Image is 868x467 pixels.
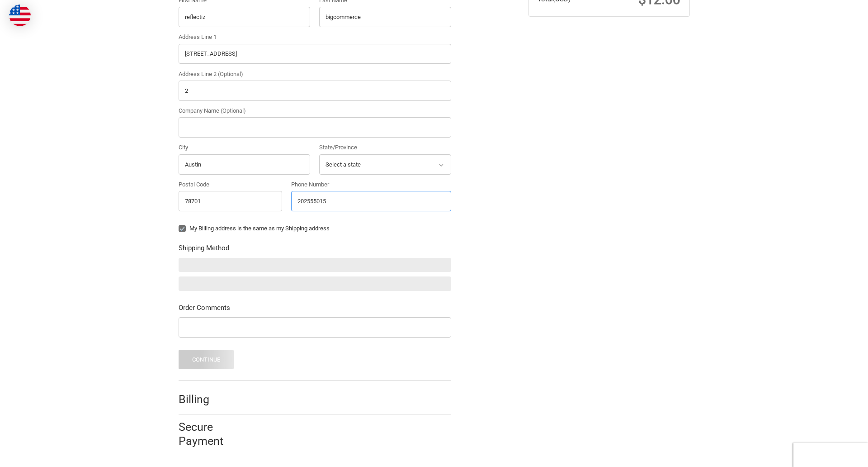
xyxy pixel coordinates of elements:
small: (Optional) [218,71,243,77]
legend: Order Comments [179,303,230,317]
h2: Billing [179,392,231,406]
label: Company Name [179,106,451,115]
h2: Secure Payment [179,420,240,448]
span: Checkout [76,4,104,12]
label: City [179,143,311,152]
label: Address Line 1 [179,33,451,42]
label: Phone Number [291,180,451,189]
small: (Optional) [221,107,246,114]
label: Postal Code [179,180,283,189]
legend: Shipping Method [179,243,229,257]
label: Address Line 2 [179,70,451,79]
button: Continue [179,350,234,369]
label: My Billing address is the same as my Shipping address [179,225,451,232]
img: duty and tax information for United States [9,5,31,26]
label: State/Province [319,143,451,152]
